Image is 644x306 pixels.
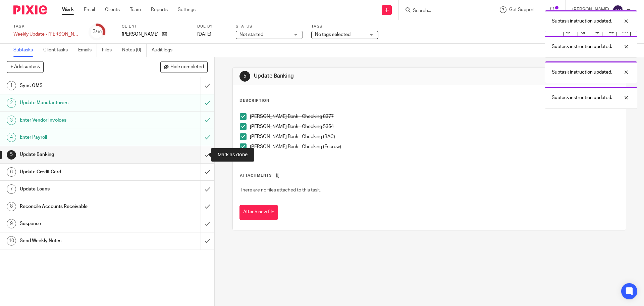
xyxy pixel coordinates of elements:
[7,98,16,108] div: 2
[552,18,612,25] p: Subtask instruction updated.
[552,94,612,101] p: Subtask instruction updated.
[62,6,74,13] a: Work
[250,133,619,140] p: [PERSON_NAME] Bank - Checking (BAC)
[130,6,141,13] a: Team
[7,167,16,177] div: 6
[20,132,136,142] h1: Enter Payroll
[13,31,80,38] div: Weekly Update - Fligor 2
[122,44,147,57] a: Notes (0)
[240,174,272,177] span: Attachments
[20,236,136,246] h1: Send Weekly Notes
[250,123,619,130] p: [PERSON_NAME] Bank - Checking 5354
[239,205,278,220] button: Attach new file
[20,184,136,194] h1: Update Loans
[197,24,227,29] label: Due by
[239,71,250,82] div: 5
[96,30,102,34] small: /10
[7,116,16,125] div: 3
[236,24,303,29] label: Status
[151,6,168,13] a: Reports
[152,44,177,57] a: Audit logs
[13,24,80,29] label: Task
[13,31,80,38] div: Weekly Update - [PERSON_NAME] 2
[250,143,619,150] p: [PERSON_NAME] Bank - Checking (Escrow)
[84,6,95,13] a: Email
[7,81,16,90] div: 1
[105,6,120,13] a: Clients
[20,149,136,160] h1: Update Banking
[239,98,269,103] p: Description
[13,44,38,57] a: Subtasks
[178,6,196,13] a: Settings
[93,28,102,36] div: 3
[7,236,16,246] div: 10
[7,133,16,142] div: 4
[197,32,211,37] span: [DATE]
[20,167,136,177] h1: Update Credit Card
[78,44,97,57] a: Emails
[7,219,16,228] div: 9
[311,24,378,29] label: Tags
[240,188,321,192] span: There are no files attached to this task.
[160,61,208,73] button: Hide completed
[122,31,159,38] p: [PERSON_NAME]
[552,69,612,76] p: Subtask instruction updated.
[20,219,136,229] h1: Suspense
[7,202,16,211] div: 8
[20,202,136,212] h1: Reconcile Accounts Receivable
[170,64,204,70] span: Hide completed
[43,44,73,57] a: Client tasks
[612,5,623,15] img: svg%3E
[7,184,16,194] div: 7
[13,5,47,14] img: Pixie
[239,32,263,37] span: Not started
[122,24,189,29] label: Client
[102,44,117,57] a: Files
[20,98,136,108] h1: Update Manufacturers
[552,43,612,50] p: Subtask instruction updated.
[254,73,444,80] h1: Update Banking
[20,115,136,125] h1: Enter Vendor Invoices
[20,81,136,91] h1: Sync OMS
[7,150,16,160] div: 5
[315,32,351,37] span: No tags selected
[250,113,619,120] p: [PERSON_NAME] Bank - Checking 8377
[7,61,44,73] button: + Add subtask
